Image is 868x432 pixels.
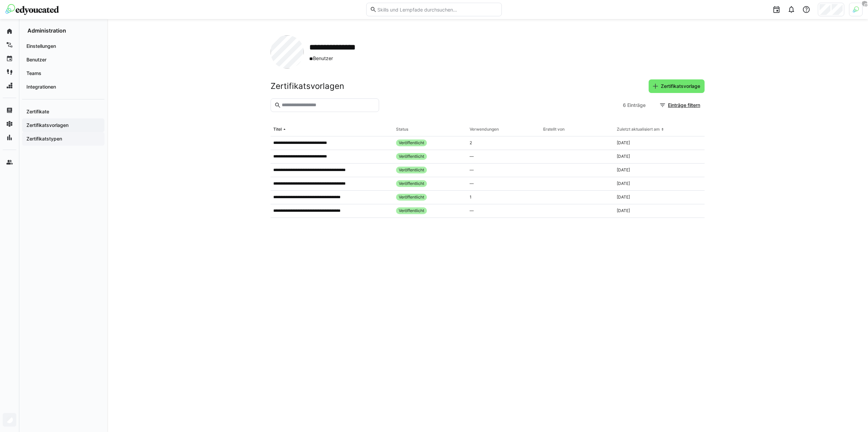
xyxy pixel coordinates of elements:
[470,127,499,132] div: Verwendungen
[656,98,705,112] button: Einträge filtern
[467,164,540,177] div: —
[396,127,408,132] div: Status
[271,81,344,91] h2: Zertifikatsvorlagen
[667,102,701,109] span: Einträge filtern
[399,140,424,146] span: Veröffentlicht
[617,154,630,159] span: [DATE]
[617,208,630,213] span: [DATE]
[543,127,565,132] div: Erstellt von
[470,194,472,200] span: 1
[399,167,424,173] span: Veröffentlicht
[377,6,498,13] input: Skills und Lernpfade durchsuchen…
[467,150,540,164] div: —
[399,154,424,159] span: Veröffentlicht
[617,194,630,200] span: [DATE]
[467,177,540,191] div: —
[649,79,705,93] button: Zertifikatsvorlage
[617,140,630,146] span: [DATE]
[399,194,424,200] span: Veröffentlicht
[467,204,540,218] div: —
[399,208,424,213] span: Veröffentlicht
[309,55,377,62] span: Benutzer
[627,102,646,109] span: Einträge
[470,140,472,146] span: 2
[273,127,282,132] div: Titel
[660,83,701,90] span: Zertifikatsvorlage
[617,127,660,132] div: Zuletzt aktualisiert am
[623,102,626,109] span: 6
[617,167,630,173] span: [DATE]
[399,181,424,186] span: Veröffentlicht
[617,181,630,186] span: [DATE]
